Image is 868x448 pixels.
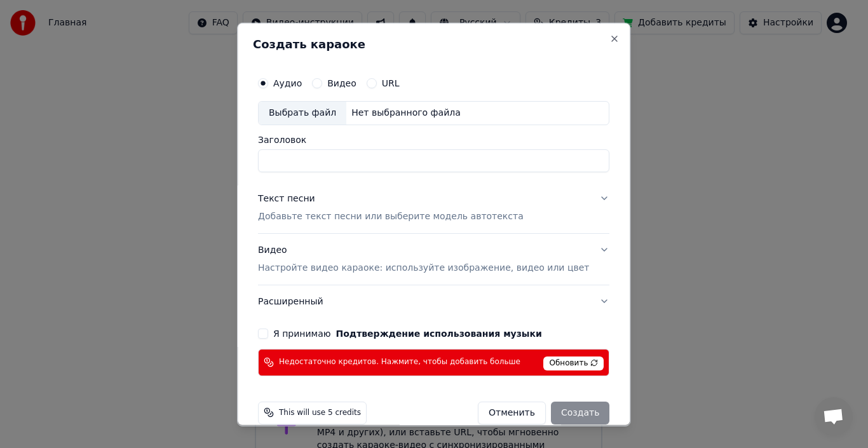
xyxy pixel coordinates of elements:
[273,329,542,337] label: Я принимаю
[258,182,609,233] button: Текст песниДобавьте текст песни или выберите модель автотекста
[258,192,315,205] div: Текст песни
[259,101,346,124] div: Выбрать файл
[273,78,302,87] label: Аудио
[544,356,604,370] span: Обновить
[258,285,609,318] button: Расширенный
[258,210,524,222] p: Добавьте текст песни или выберите модель автотекста
[279,357,520,367] span: Недостаточно кредитов. Нажмите, чтобы добавить больше
[327,78,356,87] label: Видео
[258,243,589,274] div: Видео
[478,401,546,424] button: Отменить
[258,135,609,144] label: Заголовок
[253,38,614,50] h2: Создать караоке
[258,261,589,274] p: Настройте видео караоке: используйте изображение, видео или цвет
[279,407,361,417] span: This will use 5 credits
[258,233,609,284] button: ВидеоНастройте видео караоке: используйте изображение, видео или цвет
[346,106,466,119] div: Нет выбранного файла
[382,78,400,87] label: URL
[336,329,542,337] button: Я принимаю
